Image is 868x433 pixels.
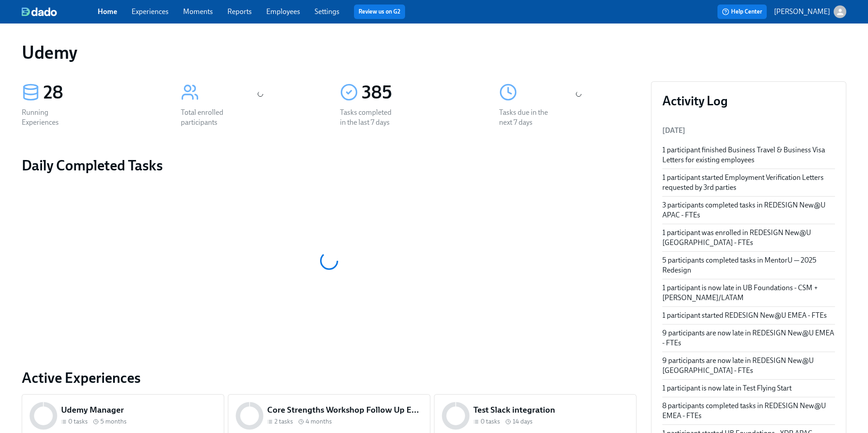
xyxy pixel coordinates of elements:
[717,5,767,19] button: Help Center
[662,283,835,303] div: 1 participant is now late in UB Foundations - CSM + [PERSON_NAME]/LATAM
[662,401,835,421] div: 8 participants completed tasks in REDESIGN New@U EMEA - FTEs
[662,383,835,393] div: 1 participant is now late in Test Flying Start
[359,7,401,16] a: Review us on G2
[513,417,533,426] span: 14 days
[22,7,57,16] img: dado
[481,417,500,426] span: 0 tasks
[662,356,835,376] div: 9 participants are now late in REDESIGN New@U [GEOGRAPHIC_DATA] - FTEs
[267,404,423,416] h5: Core Strengths Workshop Follow Up Experience
[306,417,332,426] span: 4 months
[22,7,98,16] a: dado
[774,5,846,18] button: [PERSON_NAME]
[473,404,629,416] h5: Test Slack integration
[340,108,398,127] div: Tasks completed in the last 7 days
[662,228,835,248] div: 1 participant was enrolled in REDESIGN New@U [GEOGRAPHIC_DATA] - FTEs
[662,126,685,135] span: [DATE]
[22,108,80,127] div: Running Experiences
[22,42,77,63] h1: Udemy
[98,7,117,16] a: Home
[61,404,217,416] h5: Udemy Manager
[662,200,835,220] div: 3 participants completed tasks in REDESIGN New@U APAC - FTEs
[662,173,835,193] div: 1 participant started Employment Verification Letters requested by 3rd parties
[662,328,835,348] div: 9 participants are now late in REDESIGN New@U EMEA - FTEs
[662,145,835,165] div: 1 participant finished Business Travel & Business Visa Letters for existing employees
[22,156,637,174] h2: Daily Completed Tasks
[100,417,127,426] span: 5 months
[315,7,340,16] a: Settings
[499,108,557,127] div: Tasks due in the next 7 days
[22,369,637,387] a: Active Experiences
[722,7,762,16] span: Help Center
[354,5,405,19] button: Review us on G2
[662,93,835,109] h3: Activity Log
[266,7,300,16] a: Employees
[774,7,830,17] p: [PERSON_NAME]
[227,7,252,16] a: Reports
[181,108,239,127] div: Total enrolled participants
[362,81,477,104] div: 385
[662,255,835,275] div: 5 participants completed tasks in MentorU — 2025 Redesign
[132,7,169,16] a: Experiences
[662,311,835,320] div: 1 participant started REDESIGN New@U EMEA - FTEs
[183,7,213,16] a: Moments
[274,417,293,426] span: 2 tasks
[43,81,159,104] div: 28
[68,417,88,426] span: 0 tasks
